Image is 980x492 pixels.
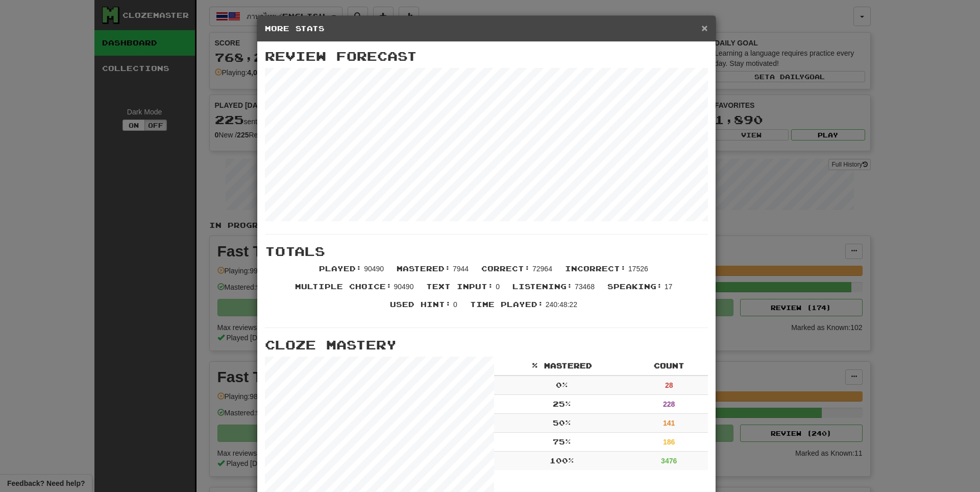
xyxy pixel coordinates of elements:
[397,264,451,273] span: Mastered :
[663,400,675,408] strong: 228
[265,50,708,63] h3: Review Forecast
[565,264,626,273] span: Incorrect :
[494,452,630,471] td: 100 %
[290,282,422,299] li: 90490
[560,264,656,282] li: 17526
[701,22,707,34] span: ×
[481,264,530,273] span: Correct :
[265,24,708,34] h5: More Stats
[494,376,630,395] td: 0 %
[494,395,630,414] td: 25 %
[421,282,507,299] li: 0
[665,381,673,389] strong: 28
[391,264,476,282] li: 7944
[507,282,602,299] li: 73468
[295,282,392,291] span: Multiple Choice :
[314,264,391,282] li: 90490
[265,338,708,352] h3: Cloze Mastery
[319,264,362,273] span: Played :
[630,357,708,376] th: Count
[465,299,585,317] li: 240:48:22
[494,433,630,452] td: 75 %
[265,245,708,258] h3: Totals
[663,438,675,446] strong: 186
[390,300,451,309] span: Used Hint :
[426,282,494,291] span: Text Input :
[494,357,630,376] th: % Mastered
[385,299,465,317] li: 0
[512,282,573,291] span: Listening :
[470,300,544,309] span: Time Played :
[701,22,707,33] button: Close
[663,419,675,427] strong: 141
[607,282,663,291] span: Speaking :
[494,414,630,433] td: 50 %
[602,282,680,299] li: 17
[661,457,677,465] strong: 3476
[476,264,560,282] li: 72964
